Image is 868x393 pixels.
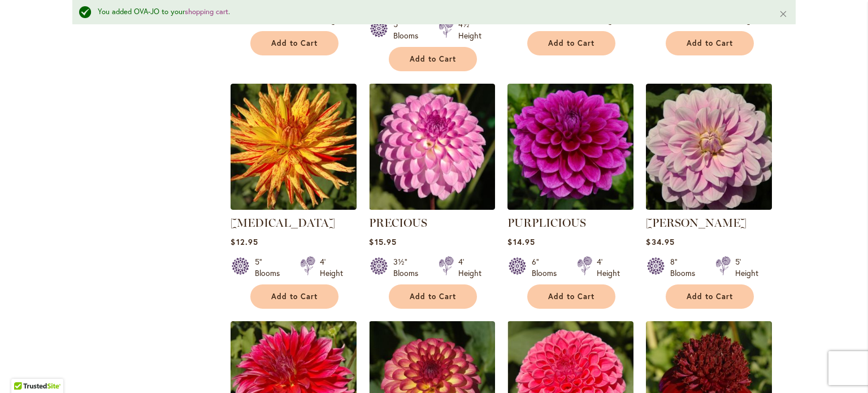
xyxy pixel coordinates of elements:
div: 4' Height [597,256,620,279]
div: 5' Height [735,256,758,279]
button: Add to Cart [250,284,338,309]
div: 3½" Blooms [393,256,425,279]
span: $15.95 [369,236,396,247]
div: You added OVA-JO to your . [98,7,762,18]
a: PRECIOUS [369,201,495,212]
button: Add to Cart [389,284,477,309]
a: PURPLICIOUS [507,201,633,212]
img: POPPERS [231,84,357,210]
span: $14.95 [507,236,535,247]
button: Add to Cart [250,31,338,55]
a: shopping cart [185,7,228,16]
div: 4½' Height [458,19,481,41]
span: Add to Cart [687,292,733,301]
div: 4' Height [458,256,481,279]
span: $34.95 [646,236,674,247]
span: Add to Cart [548,292,594,301]
div: 8" Blooms [670,256,702,279]
img: PURPLICIOUS [507,84,633,210]
button: Add to Cart [389,47,477,71]
a: PURPLICIOUS [507,216,586,230]
a: PRECIOUS [369,216,427,230]
div: 5" Blooms [393,19,425,41]
span: Add to Cart [271,292,318,301]
div: 5" Blooms [255,256,287,279]
a: [PERSON_NAME] [646,216,747,230]
iframe: Launch Accessibility Center [8,353,40,385]
img: Randi Dawn [646,84,772,210]
span: $12.95 [231,236,258,247]
div: 4' Height [320,256,343,279]
span: Add to Cart [410,292,456,301]
span: Add to Cart [548,38,594,48]
img: PRECIOUS [369,84,495,210]
button: Add to Cart [527,31,615,55]
span: Add to Cart [271,38,318,48]
button: Add to Cart [527,284,615,309]
button: Add to Cart [666,284,754,309]
a: Randi Dawn [646,201,772,212]
span: Add to Cart [410,54,456,64]
a: [MEDICAL_DATA] [231,216,335,230]
button: Add to Cart [666,31,754,55]
a: POPPERS [231,201,357,212]
span: Add to Cart [687,38,733,48]
div: 6" Blooms [532,256,563,279]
